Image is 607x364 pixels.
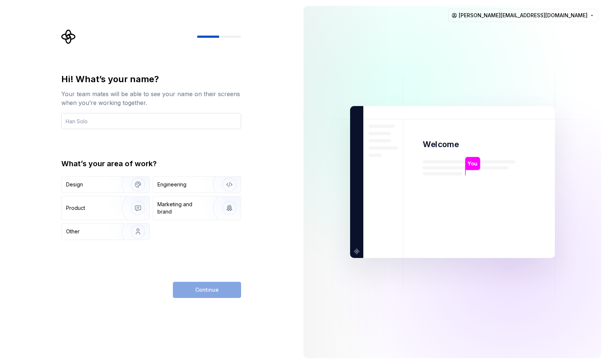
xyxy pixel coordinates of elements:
[157,201,207,215] div: Marketing and brand
[423,139,459,150] p: Welcome
[448,9,598,22] button: [PERSON_NAME][EMAIL_ADDRESS][DOMAIN_NAME]
[61,113,241,129] input: Han Solo
[61,73,241,85] div: Hi! What’s your name?
[468,160,477,168] p: You
[66,181,83,188] div: Design
[459,12,588,19] span: [PERSON_NAME][EMAIL_ADDRESS][DOMAIN_NAME]
[61,159,241,169] div: What’s your area of work?
[66,228,80,235] div: Other
[61,29,76,44] svg: Supernova Logo
[157,181,186,188] div: Engineering
[66,204,85,212] div: Product
[61,90,241,107] div: Your team mates will be able to see your name on their screens when you’re working together.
